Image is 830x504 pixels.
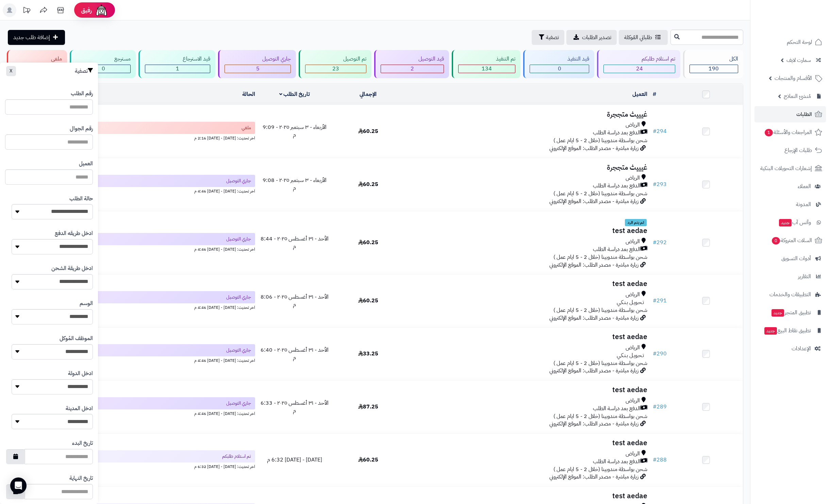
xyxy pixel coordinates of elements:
span: الأقسام والمنتجات [775,73,812,83]
a: تم التوصيل 23 [297,50,372,78]
span: الدفع بعد دراسة الطلب [593,405,641,413]
span: [DATE] - [DATE] 6:32 م [267,456,322,464]
span: جاري التوصيل [226,400,251,407]
span: 134 [482,65,492,73]
div: 5 [225,65,290,73]
span: 0 [558,65,561,73]
a: المدونة [754,196,826,213]
div: قيد التوصيل [381,55,444,63]
span: سمارت لايف [786,55,811,65]
a: طلباتي المُوكلة [619,30,668,45]
span: 0 [102,65,105,73]
h3: test aedae [408,439,647,447]
span: 87.25 [358,403,378,411]
div: Open Intercom Messenger [10,477,27,494]
div: اخر تحديث: [DATE] - [DATE] 4:46 م [10,245,255,252]
div: جاري التوصيل [225,55,291,63]
a: قيد التوصيل 2 [373,50,450,78]
span: جاري التوصيل [226,236,251,242]
label: العميل [79,160,93,168]
a: #294 [653,127,667,135]
a: قيد الاسترجاع 1 [137,50,217,78]
span: 24 [636,65,643,73]
a: الإعدادات [754,340,826,357]
label: الوسم [80,300,93,307]
span: جاري التوصيل [226,294,251,301]
span: 60.25 [358,297,378,305]
span: الرياض [626,238,640,246]
div: 0 [77,65,130,73]
a: تصدير الطلبات [566,30,617,45]
div: اخر تحديث: [DATE] - [DATE] 2:16 م [10,134,255,141]
a: العملاء [754,178,826,195]
a: # [653,90,656,98]
span: جديد [771,309,784,317]
a: الحالة [242,90,255,98]
span: الرياض [626,344,640,352]
a: #290 [653,350,667,358]
span: زيارة مباشرة - مصدر الطلب: الموقع الإلكتروني [549,197,638,205]
span: # [653,350,657,358]
h3: test aedae [408,280,647,288]
label: الموظف المُوكل [60,335,93,342]
a: جاري التوصيل 5 [217,50,297,78]
label: ادخل طريقه الدفع [55,230,93,237]
h3: غيييث متججرة [408,111,647,118]
span: جديد [779,219,792,226]
div: قيد الاسترجاع [145,55,210,63]
span: 23 [332,65,339,73]
span: 2 [411,65,414,73]
span: شحن بواسطة مندوبينا (خلال 2 - 5 ايام عمل ) [553,189,647,198]
h3: test aedae [408,492,647,500]
span: إشعارات التحويلات البنكية [760,164,812,173]
span: الأحد - ٣١ أغسطس ٢٠٢٥ - 6:33 م [261,399,329,415]
a: العميل [632,90,647,98]
span: الدفع بعد دراسة الطلب [593,129,641,137]
span: الرياض [626,121,640,129]
span: المراجعات والأسئلة [764,128,812,137]
a: التقارير [754,268,826,285]
span: تـحـويـل بـنـكـي [617,352,644,359]
span: # [653,180,657,188]
span: الدفع بعد دراسة الطلب [593,458,641,466]
span: الدفع بعد دراسة الطلب [593,246,641,253]
button: X [6,66,16,76]
span: المدونة [796,200,811,209]
span: الأربعاء - ٣ سبتمبر ٢٠٢٥ - 9:09 م [263,123,327,139]
a: الإجمالي [360,90,377,98]
span: تم استلام طلبكم [222,453,251,460]
span: زيارة مباشرة - مصدر الطلب: الموقع الإلكتروني [549,261,638,269]
a: #293 [653,180,667,188]
span: الإعدادات [792,344,811,353]
span: جاري التوصيل [226,178,251,184]
span: تطبيق نقاط البيع [764,326,811,335]
div: اخر تحديث: [DATE] - [DATE] 4:46 م [10,187,255,194]
a: #291 [653,297,667,305]
a: السلات المتروكة0 [754,232,826,249]
span: الطلبات [796,110,812,119]
span: شحن بواسطة مندوبينا (خلال 2 - 5 ايام عمل ) [553,306,647,314]
span: الأحد - ٣١ أغسطس ٢٠٢٥ - 8:44 م [261,235,329,251]
span: 5 [256,65,260,73]
a: التطبيقات والخدمات [754,286,826,303]
span: # [653,456,657,464]
span: العملاء [798,182,811,191]
span: 1 [176,65,179,73]
a: إشعارات التحويلات البنكية [754,160,826,177]
div: 1 [145,65,210,73]
span: ملغي [242,124,251,131]
a: تحديثات المنصة [18,3,35,19]
span: تـحـويـل بـنـكـي [617,299,644,306]
span: 60.25 [358,180,378,188]
span: شحن بواسطة مندوبينا (خلال 2 - 5 ايام عمل ) [553,359,647,367]
span: الرياض [626,450,640,458]
h3: test aedae [408,227,647,235]
a: الطلبات [754,106,826,122]
a: تاريخ الطلب [279,90,310,98]
label: حالة الطلب [69,195,93,203]
span: جاري التوصيل [226,347,251,354]
span: التقارير [798,272,811,281]
label: ادخل الدولة [68,370,93,377]
span: # [653,403,657,411]
a: ملغي 1 [5,50,68,78]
